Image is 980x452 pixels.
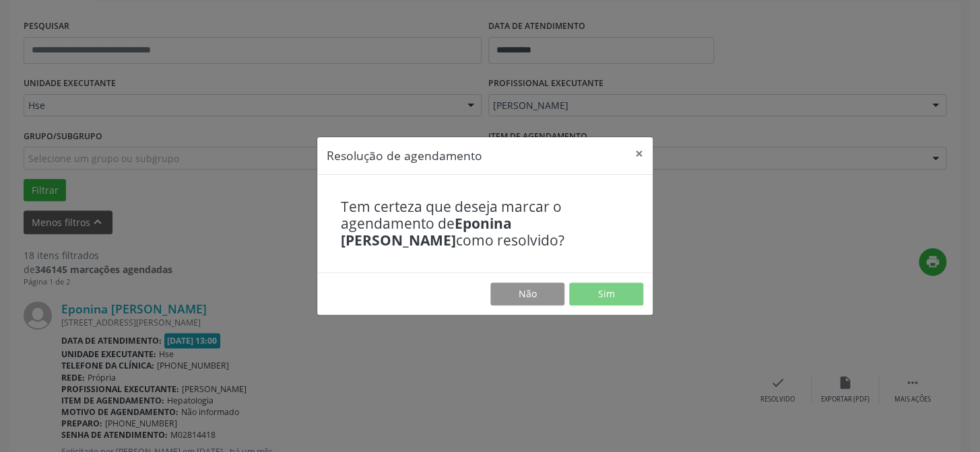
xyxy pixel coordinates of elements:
[626,137,653,170] button: Close
[341,198,629,250] h4: Tem certeza que deseja marcar o agendamento de como resolvido?
[327,147,482,164] h5: Resolução de agendamento
[569,282,643,305] button: Sim
[490,282,564,305] button: Não
[341,214,512,250] b: Eponina [PERSON_NAME]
